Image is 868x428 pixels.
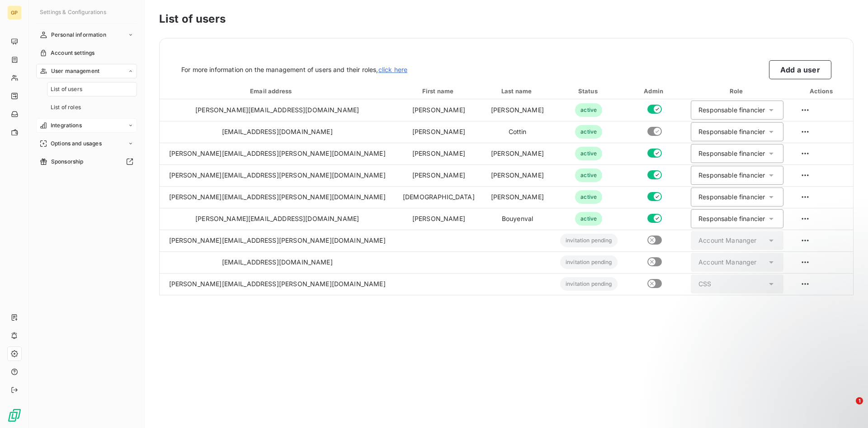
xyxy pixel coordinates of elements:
span: active [575,190,602,204]
td: Cottin [482,121,552,143]
span: List of roles [51,103,81,111]
div: Account Mananger [698,236,756,245]
div: GP [7,5,22,20]
iframe: Intercom live chat [837,397,859,419]
a: List of users [47,82,137,96]
h3: List of users [159,11,854,27]
span: Personal information [51,31,106,39]
a: Account settings [36,46,137,60]
div: CSS [698,279,711,289]
span: Account settings [51,49,94,57]
div: Email address [161,87,393,96]
span: 1 [856,397,863,404]
span: active [575,103,602,117]
span: Sponsorship [51,158,84,166]
a: click here [378,66,408,73]
div: Last name [484,87,550,96]
div: Account Mananger [698,258,756,267]
div: Responsable financier [698,171,765,180]
div: Responsable financier [698,214,765,223]
td: [EMAIL_ADDRESS][DOMAIN_NAME] [160,251,395,273]
td: [PERSON_NAME][EMAIL_ADDRESS][DOMAIN_NAME] [160,99,395,121]
td: [PERSON_NAME][EMAIL_ADDRESS][PERSON_NAME][DOMAIN_NAME] [160,273,395,295]
iframe: Intercom notifications message [687,340,868,404]
span: active [575,168,602,182]
td: [PERSON_NAME] [395,208,482,230]
span: User management [51,67,99,75]
td: [PERSON_NAME][EMAIL_ADDRESS][PERSON_NAME][DOMAIN_NAME] [160,230,395,251]
div: Responsable financier [698,192,765,202]
span: For more information on the management of users and their roles, [181,65,407,74]
td: [PERSON_NAME] [395,143,482,164]
span: active [575,212,602,226]
img: Logo LeanPay [7,408,22,423]
td: Bouyenval [482,208,552,230]
td: [PERSON_NAME] [482,143,552,164]
span: invitation pending [560,255,618,269]
td: [PERSON_NAME] [482,164,552,186]
td: [PERSON_NAME][EMAIL_ADDRESS][PERSON_NAME][DOMAIN_NAME] [160,186,395,208]
div: First name [396,87,481,96]
td: [EMAIL_ADDRESS][DOMAIN_NAME] [160,121,395,143]
td: [PERSON_NAME] [482,99,552,121]
span: Settings & Configurations [40,9,106,15]
span: Integrations [51,121,82,130]
td: [PERSON_NAME] [482,186,552,208]
div: Role [685,87,789,96]
th: Toggle SortBy [552,83,626,99]
a: Sponsorship [36,154,137,169]
td: [PERSON_NAME][EMAIL_ADDRESS][DOMAIN_NAME] [160,208,395,230]
span: active [575,147,602,160]
button: Add a user [769,60,831,79]
span: invitation pending [560,234,618,247]
div: Actions [793,87,851,96]
th: Toggle SortBy [482,83,552,99]
span: invitation pending [560,277,618,291]
div: Status [554,87,624,96]
th: Toggle SortBy [395,83,482,99]
span: active [575,125,602,139]
div: Responsable financier [698,106,765,115]
div: Responsable financier [698,127,765,136]
a: List of roles [47,100,137,115]
td: [PERSON_NAME] [395,99,482,121]
td: [PERSON_NAME][EMAIL_ADDRESS][PERSON_NAME][DOMAIN_NAME] [160,164,395,186]
div: Responsable financier [698,149,765,158]
td: [PERSON_NAME] [395,121,482,143]
td: [DEMOGRAPHIC_DATA] [395,186,482,208]
td: [PERSON_NAME] [395,164,482,186]
div: Admin [627,87,682,96]
span: List of users [51,85,82,93]
th: Toggle SortBy [160,83,395,99]
td: [PERSON_NAME][EMAIL_ADDRESS][PERSON_NAME][DOMAIN_NAME] [160,143,395,164]
span: Options and usages [51,139,102,148]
